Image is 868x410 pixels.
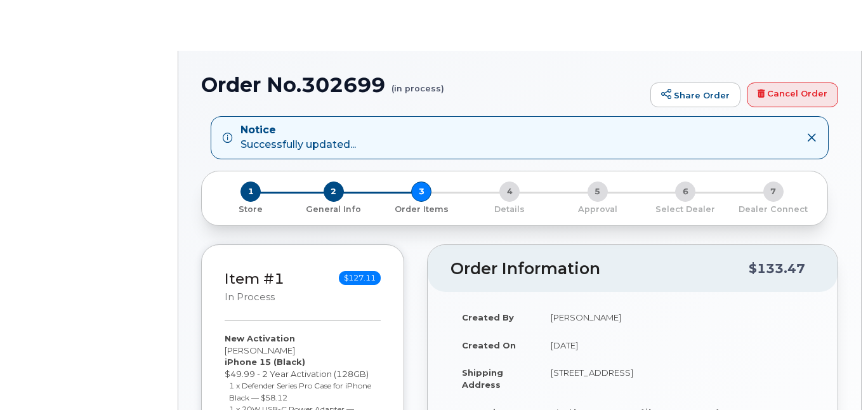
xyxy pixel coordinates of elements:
small: 1 x Defender Series Pro Case for iPhone Black — $58.12 [229,381,371,402]
span: $127.11 [339,271,381,285]
a: Item #1 [225,270,284,288]
strong: Notice [240,123,356,138]
span: 2 [324,182,344,202]
div: $133.47 [749,256,805,281]
a: Share Order [650,83,740,108]
td: [STREET_ADDRESS] [539,359,815,398]
td: [PERSON_NAME] [539,303,815,331]
strong: New Activation [225,333,295,343]
p: General Info [295,204,373,215]
strong: Created By [462,312,514,322]
a: 1 Store [212,202,290,215]
strong: Shipping Address [462,367,503,390]
h2: Order Information [450,260,749,278]
div: Successfully updated... [240,123,356,152]
strong: Created On [462,340,516,350]
a: Cancel Order [747,83,838,108]
p: Store [217,204,285,215]
span: 1 [240,182,261,202]
strong: iPhone 15 (Black) [225,357,305,367]
small: (in process) [391,74,444,93]
small: in process [225,291,275,303]
td: [DATE] [539,331,815,359]
h1: Order No.302699 [201,74,644,96]
a: 2 General Info [290,202,378,215]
